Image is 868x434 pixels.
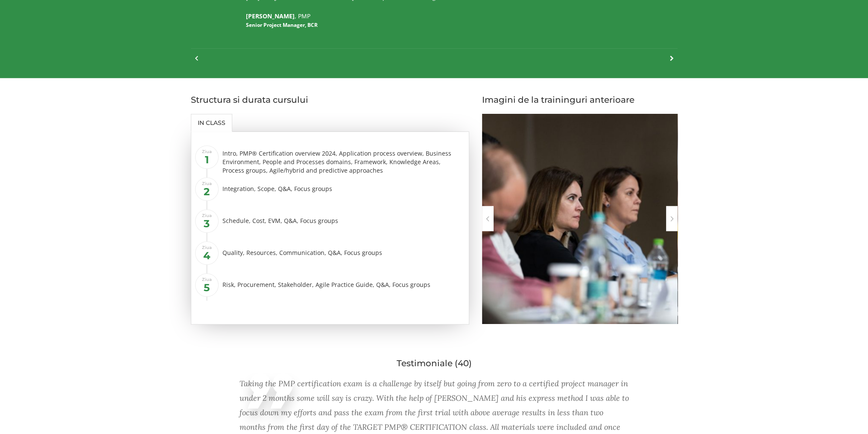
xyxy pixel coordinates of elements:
span: Ziua [195,209,219,233]
small: Senior Project Manager, BCR [246,21,318,29]
div: Risk, Procurement, Stakeholder, Agile Practice Guide, Q&A, Focus groups [222,277,463,292]
img: TARGET Project Management Professional (PMP)® CERTIFICATION [482,114,678,327]
div: Schedule, Cost, EVM, Q&A, Focus groups [222,213,463,228]
b: 3 [204,217,210,230]
div: Intro, PMP® Certification overview 2024, Application process overview, Business Environment, Peop... [222,149,463,175]
p: [PERSON_NAME] [246,12,461,29]
b: 2 [204,185,210,198]
a: In class [191,114,232,132]
b: 5 [204,281,210,294]
span: Ziua [195,145,219,169]
span: , PMP [295,12,310,20]
span: Ziua [195,273,219,297]
h3: Structura si durata cursului [191,95,470,104]
h3: Testimoniale (40) [191,359,678,368]
b: 1 [205,153,209,166]
div: Quality, Resources, Communication, Q&A, Focus groups [222,245,463,260]
b: 4 [203,249,210,262]
span: Ziua [195,177,219,201]
span: Ziua [195,241,219,265]
h3: Imagini de la traininguri anterioare [482,95,678,104]
div: Integration, Scope, Q&A, Focus groups [222,181,463,196]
